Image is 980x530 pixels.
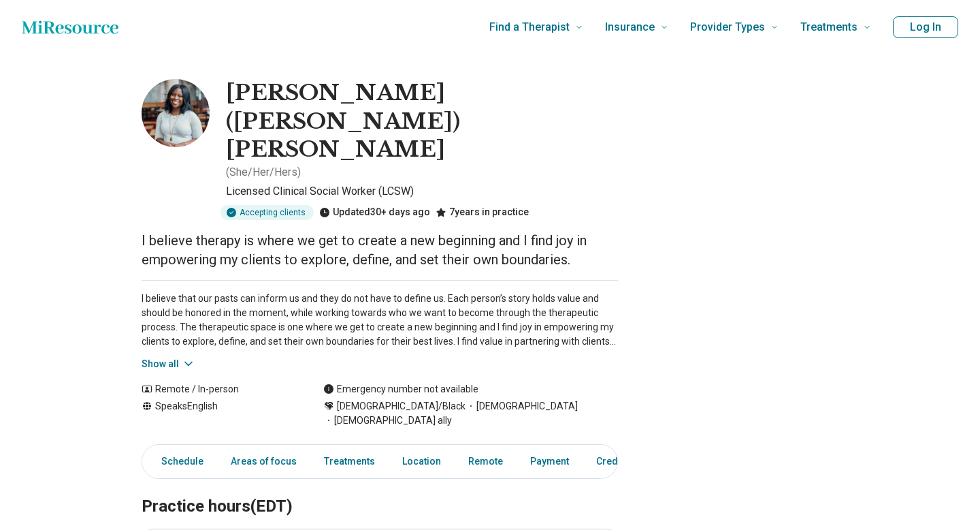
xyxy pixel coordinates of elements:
a: Location [394,448,449,476]
a: Credentials [588,448,656,476]
div: Remote / In-person [142,382,296,396]
div: 7 years in practice [436,205,529,220]
div: Emergency number not available [323,382,478,396]
span: [DEMOGRAPHIC_DATA] ally [323,414,452,428]
button: Log In [893,16,958,38]
p: Licensed Clinical Social Worker (LCSW) [226,183,618,200]
a: Areas of focus [223,448,305,476]
h1: [PERSON_NAME] ([PERSON_NAME]) [PERSON_NAME] [226,79,618,164]
span: Find a Therapist [489,18,570,37]
img: Taylor A. Johnson, Licensed Clinical Social Worker (LCSW) [142,79,210,147]
span: Insurance [605,18,655,37]
div: Speaks English [142,399,296,428]
p: I believe therapy is where we get to create a new beginning and I find joy in empowering my clien... [142,231,618,269]
button: Show all [142,357,195,371]
a: Payment [522,448,577,476]
div: Accepting clients [220,205,314,220]
p: I believe that our pasts can inform us and they do not have to define us. Each person’s story hol... [142,292,618,349]
a: Remote [460,448,511,476]
span: Provider Types [690,18,765,37]
span: [DEMOGRAPHIC_DATA]/Black [337,399,465,414]
a: Schedule [145,448,212,476]
a: Treatments [316,448,383,476]
span: Treatments [800,18,857,37]
p: ( She/Her/Hers ) [226,164,301,181]
a: Home page [22,14,118,41]
div: Updated 30+ days ago [319,205,430,220]
h2: Practice hours (EDT) [142,463,618,518]
span: [DEMOGRAPHIC_DATA] [465,399,578,414]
